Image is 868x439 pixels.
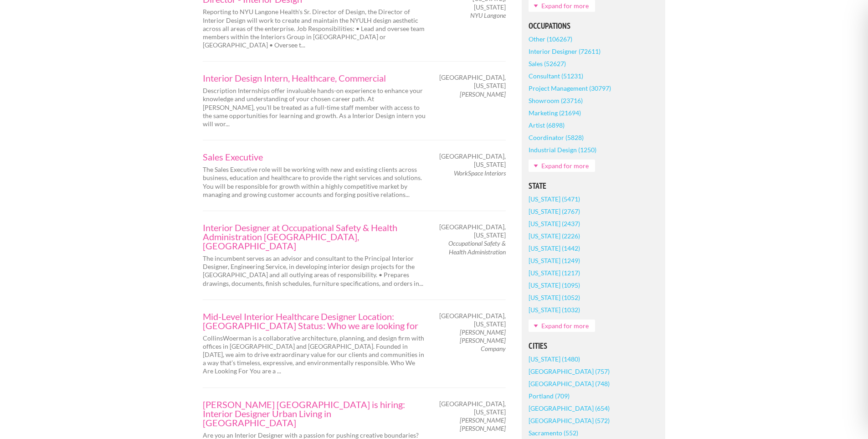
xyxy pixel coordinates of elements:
a: Interior Designer (72611) [529,45,601,57]
p: Reporting to NYU Langone Health's Sr. Director of Design, the Director of Interior Design will wo... [203,8,426,49]
span: [GEOGRAPHIC_DATA], [US_STATE] [439,73,506,90]
p: CollinsWoerman is a collaborative architecture, planning, and design firm with offices in [GEOGRA... [203,334,426,376]
a: [GEOGRAPHIC_DATA] (572) [529,414,610,427]
a: [US_STATE] (1052) [529,291,580,304]
a: Consultant (51231) [529,70,583,82]
a: Other (106267) [529,33,572,45]
a: [US_STATE] (1217) [529,267,580,279]
a: [GEOGRAPHIC_DATA] (654) [529,402,610,414]
em: NYU Langone [470,11,506,19]
a: [GEOGRAPHIC_DATA] (748) [529,377,610,390]
a: Mid-Level Interior Healthcare Designer Location: [GEOGRAPHIC_DATA] Status: Who we are looking for [203,312,426,330]
em: [PERSON_NAME] [460,90,506,98]
em: [PERSON_NAME] [PERSON_NAME] [460,416,506,432]
a: [US_STATE] (1480) [529,353,580,365]
a: Sales (52627) [529,57,566,70]
a: [US_STATE] (2437) [529,217,580,230]
a: Industrial Design (1250) [529,144,596,156]
span: [GEOGRAPHIC_DATA], [US_STATE] [439,312,506,328]
span: [GEOGRAPHIC_DATA], [US_STATE] [439,223,506,239]
a: [US_STATE] (1442) [529,242,580,254]
a: [GEOGRAPHIC_DATA] (757) [529,365,610,377]
p: The Sales Executive role will be working with new and existing clients across business, education... [203,165,426,199]
a: Artist (6898) [529,119,565,131]
h5: Cities [529,342,658,350]
em: [PERSON_NAME] [PERSON_NAME] Company [460,328,506,352]
a: Project Management (30797) [529,82,611,94]
a: [US_STATE] (2226) [529,230,580,242]
a: [US_STATE] (1249) [529,254,580,267]
a: [US_STATE] (1032) [529,304,580,316]
h5: State [529,182,658,190]
a: [PERSON_NAME] [GEOGRAPHIC_DATA] is hiring: Interior Designer Urban Living in [GEOGRAPHIC_DATA] [203,400,426,427]
a: [US_STATE] (1095) [529,279,580,291]
a: Showroom (23716) [529,94,583,107]
a: Sacramento (552) [529,427,578,439]
a: [US_STATE] (5471) [529,193,580,205]
a: Coordinator (5828) [529,131,584,144]
h5: Occupations [529,22,658,30]
a: Interior Designer at Occupational Safety & Health Administration [GEOGRAPHIC_DATA], [GEOGRAPHIC_D... [203,223,426,250]
a: [US_STATE] (2767) [529,205,580,217]
a: Expand for more [529,160,595,172]
a: Expand for more [529,320,595,332]
em: WorkSpace Interiors [454,169,506,177]
a: Marketing (21694) [529,107,581,119]
span: [GEOGRAPHIC_DATA], [US_STATE] [439,152,506,169]
p: Description Internships offer invaluable hands-on experience to enhance your knowledge and unders... [203,87,426,128]
a: Sales Executive [203,152,426,161]
a: Interior Design Intern, Healthcare, Commercial [203,73,426,83]
span: [GEOGRAPHIC_DATA], [US_STATE] [439,400,506,416]
em: Occupational Safety & Health Administration [448,239,506,255]
p: The incumbent serves as an advisor and consultant to the Principal Interior Designer, Engineering... [203,254,426,288]
a: Portland (709) [529,390,570,402]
